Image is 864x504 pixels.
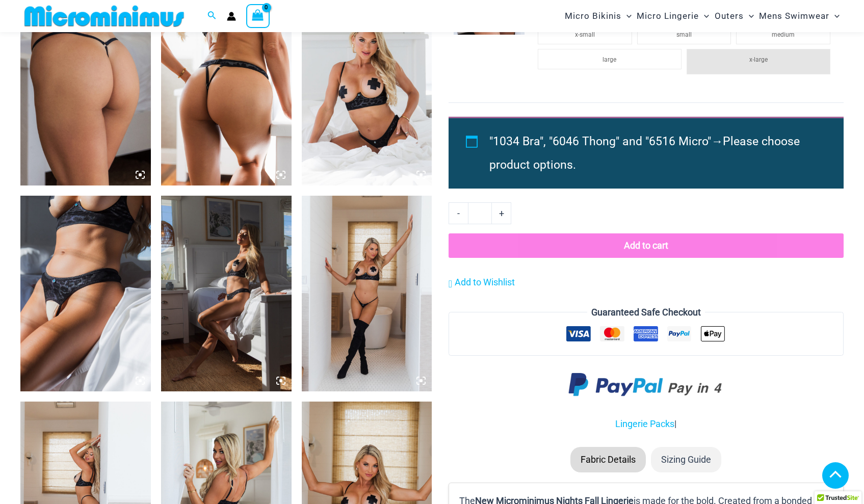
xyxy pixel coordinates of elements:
a: Add to Wishlist [449,275,515,290]
span: Micro Lingerie [637,3,699,29]
img: Nights Fall Silver Leopard 1036 Bra 6046 Thong [20,196,151,391]
li: x-large [687,49,830,74]
span: large [603,56,616,63]
li: small [637,24,731,44]
span: Menu Toggle [829,3,840,29]
a: Lingerie Packs [615,418,674,429]
span: x-small [575,31,595,38]
a: View Shopping Cart, empty [246,4,270,28]
span: medium [772,31,795,38]
img: Nights Fall Silver Leopard 1036 Bra 6046 Thong [161,196,292,391]
span: x-large [749,56,768,63]
a: Micro LingerieMenu ToggleMenu Toggle [634,3,712,29]
span: Outers [715,3,744,29]
p: | [449,416,844,432]
li: medium [736,24,830,44]
span: Mens Swimwear [759,3,829,29]
img: Nights Fall Silver Leopard 1036 Bra 6516 Micro [302,196,432,391]
a: + [492,202,511,224]
span: Add to Wishlist [455,277,515,287]
input: Product quantity [468,202,492,224]
a: Mens SwimwearMenu ToggleMenu Toggle [756,3,842,29]
a: - [449,202,468,224]
li: large [538,49,682,69]
legend: Guaranteed Safe Checkout [587,305,705,320]
span: Menu Toggle [621,3,632,29]
span: small [676,31,692,38]
nav: Site Navigation [561,2,844,31]
a: Micro BikinisMenu ToggleMenu Toggle [562,3,634,29]
a: Account icon link [227,12,236,21]
span: Menu Toggle [699,3,709,29]
li: → [489,130,820,177]
li: Fabric Details [570,447,646,472]
img: MM SHOP LOGO FLAT [20,5,188,28]
button: Add to cart [449,233,844,258]
li: x-small [538,24,632,44]
span: Menu Toggle [744,3,754,29]
span: Micro Bikinis [565,3,621,29]
a: OutersMenu ToggleMenu Toggle [712,3,756,29]
span: "1034 Bra", "6046 Thong" and "6516 Micro" [489,135,711,148]
li: Sizing Guide [651,447,721,472]
a: Search icon link [207,10,217,22]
